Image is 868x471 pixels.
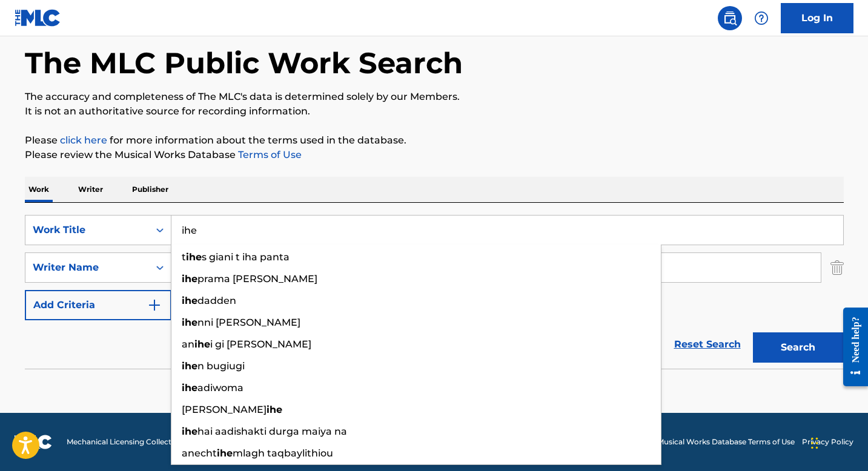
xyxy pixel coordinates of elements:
p: Work [25,177,53,202]
strong: ihe [267,404,282,415]
p: Please review the Musical Works Database [25,148,844,162]
img: help [754,11,769,25]
strong: ihe [194,338,210,350]
a: Privacy Policy [802,436,853,447]
strong: ihe [182,426,197,437]
a: click here [60,134,107,146]
img: 9d2ae6d4665cec9f34b9.svg [147,298,162,312]
span: anecht [182,447,217,459]
div: Drag [811,425,818,461]
button: Search [753,332,844,363]
span: s giani t iha panta [202,251,290,263]
strong: ihe [182,295,197,306]
span: nni [PERSON_NAME] [197,317,300,328]
strong: ihe [186,251,202,263]
h1: The MLC Public Work Search [25,45,463,81]
strong: ihe [182,360,197,372]
span: prama [PERSON_NAME] [197,273,317,285]
a: Terms of Use [236,149,302,160]
a: Reset Search [668,331,747,358]
span: Mechanical Licensing Collective © 2025 [67,436,207,447]
strong: ihe [182,273,197,285]
img: MLC Logo [15,9,61,27]
a: Public Search [718,6,742,30]
span: i gi [PERSON_NAME] [210,338,311,350]
div: Help [749,6,774,30]
button: Add Criteria [25,290,171,320]
p: Writer [75,177,107,202]
a: Musical Works Database Terms of Use [657,436,795,447]
p: Please for more information about the terms used in the database. [25,133,844,148]
div: Work Title [33,223,142,237]
span: mlagh taqbaylithiou [233,447,333,459]
img: Delete Criterion [830,252,844,283]
div: Writer Name [33,260,142,275]
span: dadden [197,295,236,306]
p: The accuracy and completeness of The MLC's data is determined solely by our Members. [25,90,844,104]
span: [PERSON_NAME] [182,404,267,415]
img: logo [15,435,52,449]
span: adiwoma [197,382,244,394]
p: Publisher [128,177,172,202]
span: an [182,338,194,350]
img: search [723,11,737,25]
form: Search Form [25,215,844,369]
strong: ihe [182,317,197,328]
span: t [182,251,186,263]
a: Log In [781,3,853,33]
strong: ihe [182,382,197,394]
span: n bugiugi [197,360,245,372]
span: hai aadishakti durga maiya na [197,426,347,437]
strong: ihe [217,447,233,459]
iframe: Resource Center [834,298,868,396]
p: It is not an authoritative source for recording information. [25,104,844,119]
iframe: Chat Widget [807,413,868,471]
